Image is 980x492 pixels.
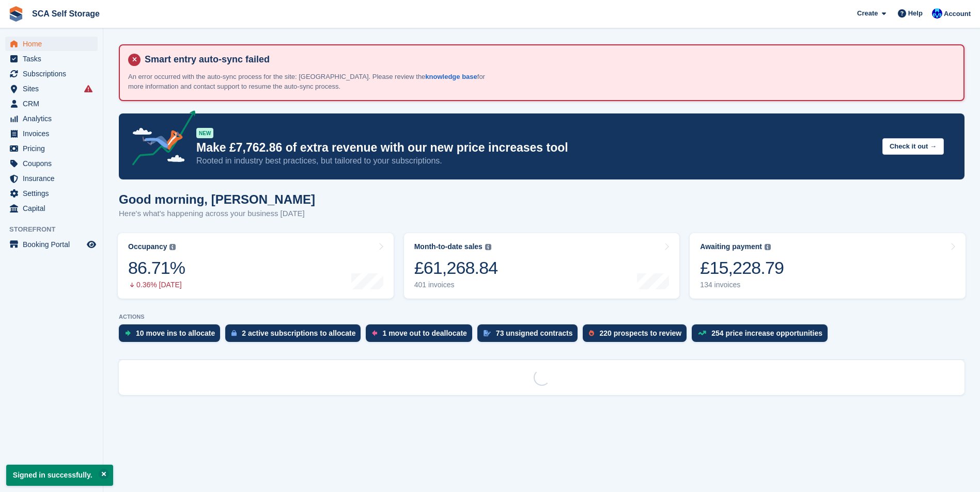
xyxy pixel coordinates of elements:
[5,141,98,156] a: menu
[583,324,692,347] a: 220 prospects to review
[23,67,85,81] span: Subscriptions
[23,156,85,171] span: Coupons
[5,67,98,81] a: menu
[225,324,366,347] a: 2 active subscriptions to allocate
[23,81,85,96] span: Sites
[700,281,784,289] div: 134 invoices
[84,85,92,93] i: Smart entry sync failures have occurred
[119,208,315,220] p: Here's what's happening across your business [DATE]
[242,329,355,337] div: 2 active subscriptions to allocate
[85,238,98,251] a: Preview store
[128,281,185,289] div: 0.36% [DATE]
[9,224,103,235] span: Storefront
[5,37,98,51] a: menu
[23,37,85,51] span: Home
[414,257,498,278] div: £61,268.84
[6,465,113,486] p: Signed in successfully.
[231,330,237,336] img: active_subscription_to_allocate_icon-d502201f5373d7db506a760aba3b589e785aa758c864c3986d89f69b8ff3...
[128,257,185,278] div: 86.71%
[196,155,874,167] p: Rooted in industry best practices, but tailored to your subscriptions.
[23,237,85,252] span: Booking Portal
[690,233,966,299] a: Awaiting payment £15,228.79 134 invoices
[23,52,85,66] span: Tasks
[119,314,965,320] p: ACTIONS
[23,111,85,126] span: Analytics
[765,244,771,250] img: icon-info-grey-7440780725fd019a000dd9b08b2336e03edf1995a4989e88bcd33f0948082b44.svg
[5,156,98,171] a: menu
[496,329,573,337] div: 73 unsigned contracts
[196,128,213,138] div: NEW
[698,331,706,335] img: price_increase_opportunities-93ffe204e8149a01c8c9dc8f82e8f89637d9d84a8eef4429ea346261dce0b2c0.svg
[425,73,477,80] a: knowledge base
[28,5,104,22] a: SCA Self Storage
[414,281,498,289] div: 401 invoices
[8,6,24,22] img: stora-icon-8386f47178a22dfd0bd8f6a31ec36ba5ce8667c1dd55bd0f319d3a0aa187defe.svg
[882,138,944,155] button: Check it out →
[414,242,483,251] div: Month-to-date sales
[23,201,85,216] span: Capital
[5,126,98,141] a: menu
[5,171,98,186] a: menu
[589,330,594,336] img: prospect-51fa495bee0391a8d652442698ab0144808aea92771e9ea1ae160a38d050c398.svg
[128,242,167,251] div: Occupancy
[23,141,85,156] span: Pricing
[5,96,98,111] a: menu
[23,126,85,141] span: Invoices
[711,329,822,337] div: 254 price increase opportunities
[5,237,98,252] a: menu
[404,233,680,299] a: Month-to-date sales £61,268.84 401 invoices
[118,233,394,299] a: Occupancy 86.71% 0.36% [DATE]
[857,8,878,19] span: Create
[5,186,98,201] a: menu
[366,324,477,347] a: 1 move out to deallocate
[484,330,491,336] img: contract_signature_icon-13c848040528278c33f63329250d36e43548de30e8caae1d1a13099fd9432cc5.svg
[5,201,98,216] a: menu
[485,244,491,250] img: icon-info-grey-7440780725fd019a000dd9b08b2336e03edf1995a4989e88bcd33f0948082b44.svg
[196,140,874,155] p: Make £7,762.86 of extra revenue with our new price increases tool
[23,186,85,201] span: Settings
[944,9,971,19] span: Account
[908,8,923,19] span: Help
[119,192,315,206] h1: Good morning, [PERSON_NAME]
[5,52,98,66] a: menu
[692,324,833,347] a: 254 price increase opportunities
[169,244,176,250] img: icon-info-grey-7440780725fd019a000dd9b08b2336e03edf1995a4989e88bcd33f0948082b44.svg
[700,257,784,278] div: £15,228.79
[700,242,762,251] div: Awaiting payment
[932,8,942,19] img: Kelly Neesham
[5,81,98,96] a: menu
[125,330,131,336] img: move_ins_to_allocate_icon-fdf77a2bb77ea45bf5b3d319d69a93e2d87916cf1d5bf7949dd705db3b84f3ca.svg
[23,171,85,186] span: Insurance
[477,324,583,347] a: 73 unsigned contracts
[123,110,196,169] img: price-adjustments-announcement-icon-8257ccfd72463d97f412b2fc003d46551f7dbcb40ab6d574587a9cd5c0d94...
[141,54,955,65] h4: Smart entry auto-sync failed
[5,111,98,126] a: menu
[136,329,215,337] div: 10 move ins to allocate
[372,330,377,336] img: move_outs_to_deallocate_icon-f764333ba52eb49d3ac5e1228854f67142a1ed5810a6f6cc68b1a99e826820c5.svg
[119,324,225,347] a: 10 move ins to allocate
[599,329,681,337] div: 220 prospects to review
[382,329,466,337] div: 1 move out to deallocate
[23,96,85,111] span: CRM
[128,72,490,92] p: An error occurred with the auto-sync process for the site: [GEOGRAPHIC_DATA]. Please review the f...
